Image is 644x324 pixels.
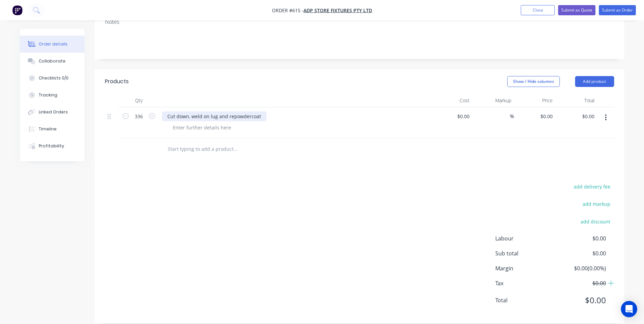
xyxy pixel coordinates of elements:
button: Submit as Order [599,5,636,15]
button: Add product [575,76,614,87]
button: Checklists 0/0 [20,70,85,87]
button: Tracking [20,87,85,104]
span: Margin [495,264,556,272]
span: Sub total [495,249,556,257]
button: add delivery fee [570,182,614,191]
div: Total [555,94,597,107]
div: Cut down, weld on lug and repowdercoat [162,111,266,121]
button: Collaborate [20,53,85,70]
button: add discount [577,217,614,226]
button: Submit as Quote [558,5,595,15]
div: Products [105,77,129,86]
span: Order #615 - [272,7,303,14]
div: Open Intercom Messenger [621,301,637,317]
button: Timeline [20,121,85,138]
input: Start typing to add a product... [167,142,303,156]
div: Price [514,94,556,107]
div: Cost [431,94,473,107]
button: Profitability [20,138,85,155]
div: Markup [472,94,514,107]
button: Close [521,5,555,15]
button: Linked Orders [20,104,85,121]
span: $0.00 [555,234,606,242]
div: Checklists 0/0 [39,75,69,81]
button: Order details [20,36,85,53]
span: $0.00 ( 0.00 %) [555,264,606,272]
span: Total [495,296,556,304]
div: Qty [118,94,159,107]
span: % [510,112,514,120]
div: Notes [105,19,614,25]
div: Linked Orders [39,109,68,115]
div: Timeline [39,126,57,132]
img: Factory [12,5,22,15]
button: add markup [579,199,614,209]
div: Profitability [39,143,64,149]
div: Order details [39,41,68,47]
div: Tracking [39,92,57,98]
div: Collaborate [39,58,66,64]
span: Labour [495,234,556,242]
button: Show / Hide columns [507,76,560,87]
span: Tax [495,279,556,287]
span: $0.00 [555,279,606,287]
span: $0.00 [555,249,606,257]
span: $0.00 [555,294,606,306]
a: ADP Store Fixtures Pty Ltd [303,7,372,14]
